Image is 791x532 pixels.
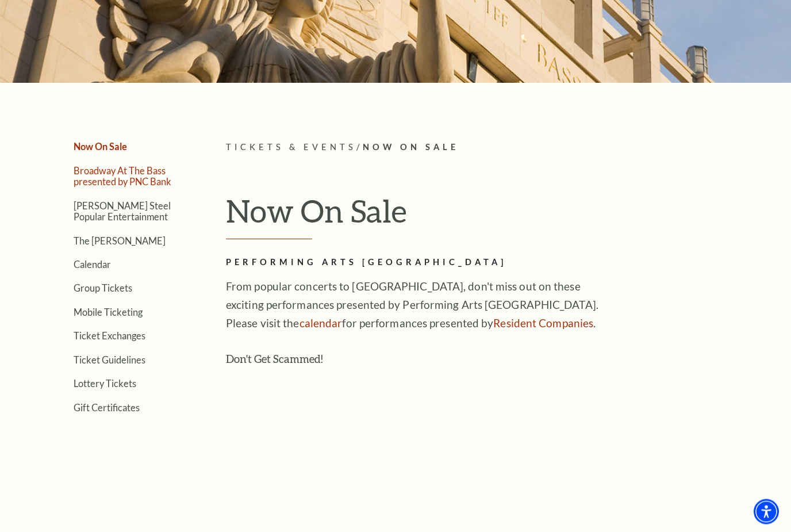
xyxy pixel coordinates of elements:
[74,166,171,187] a: Broadway At The Bass presented by PNC Bank
[74,403,140,414] a: Gift Certificates
[74,307,143,318] a: Mobile Ticketing
[754,499,779,525] div: Accessibility Menu
[226,193,752,240] h1: Now On Sale
[299,317,343,330] a: calendar
[74,236,166,247] a: The [PERSON_NAME]
[74,355,145,366] a: Ticket Guidelines
[74,259,111,270] a: Calendar
[226,350,600,369] h3: Don't Get Scammed!
[74,201,171,223] a: [PERSON_NAME] Steel Popular Entertainment
[226,256,600,270] h2: Performing Arts [GEOGRAPHIC_DATA]
[226,278,600,333] p: From popular concerts to [GEOGRAPHIC_DATA], don't miss out on these exciting performances present...
[74,331,145,342] a: Ticket Exchanges
[493,317,593,330] a: Resident Companies
[226,141,752,155] p: /
[74,141,127,152] a: Now On Sale
[74,283,132,294] a: Group Tickets
[74,378,136,389] a: Lottery Tickets
[363,143,459,152] span: Now On Sale
[226,143,356,152] span: Tickets & Events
